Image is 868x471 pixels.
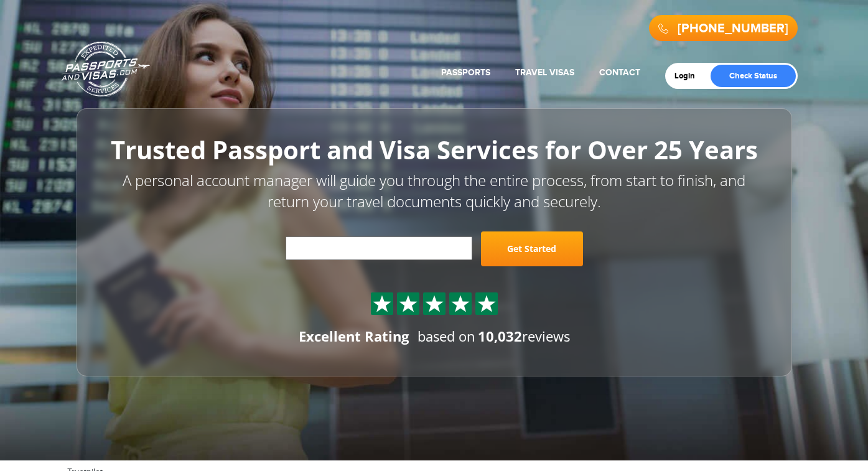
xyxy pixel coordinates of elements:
a: Check Status [711,65,796,87]
a: Passports & [DOMAIN_NAME] [62,41,150,97]
a: Travel Visas [515,67,574,78]
div: Excellent Rating [299,327,409,346]
a: Login [674,71,704,81]
img: Sprite St [451,294,470,313]
a: Get Started [481,231,583,266]
img: Sprite St [477,294,496,313]
span: reviews [478,327,570,345]
strong: 10,032 [478,327,522,345]
img: Sprite St [373,294,391,313]
img: Sprite St [399,294,418,313]
span: based on [418,327,475,345]
a: Passports [441,67,490,78]
p: A personal account manager will guide you through the entire process, from start to finish, and r... [105,170,764,213]
img: Sprite St [425,294,444,313]
a: Contact [599,67,640,78]
h1: Trusted Passport and Visa Services for Over 25 Years [105,136,764,164]
a: [PHONE_NUMBER] [678,21,788,36]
